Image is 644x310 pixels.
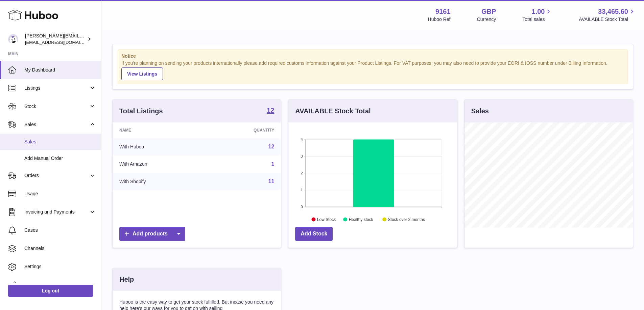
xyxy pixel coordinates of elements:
a: Log out [8,285,93,297]
th: Name [113,122,205,138]
div: If you're planning on sending your products internationally please add required customs informati... [121,60,624,80]
a: Add Stock [295,227,333,241]
strong: GBP [481,7,496,16]
text: Low Stock [317,217,336,222]
h3: Sales [471,107,489,116]
span: 33,465.60 [598,7,628,16]
span: Stock [24,103,89,110]
span: AVAILABLE Stock Total [579,16,636,23]
h3: Help [119,275,134,284]
span: [EMAIL_ADDRESS][DOMAIN_NAME] [25,39,99,45]
text: 4 [301,137,303,141]
span: Total sales [522,16,552,23]
h3: AVAILABLE Stock Total [295,107,371,116]
span: Channels [24,245,96,252]
strong: 9161 [435,7,451,16]
span: My Dashboard [24,67,96,73]
span: Sales [24,121,89,128]
td: With Shopify [113,173,205,190]
text: 0 [301,205,303,209]
text: Stock over 2 months [388,217,425,222]
text: Healthy stock [349,217,374,222]
img: amyesmith31@gmail.com [8,34,18,44]
span: Listings [24,85,89,91]
span: 1.00 [532,7,545,16]
a: 1.00 Total sales [522,7,552,23]
th: Quantity [205,122,281,138]
span: Add Manual Order [24,155,96,162]
td: With Amazon [113,156,205,173]
text: 2 [301,171,303,175]
strong: Notice [121,53,624,59]
div: [PERSON_NAME][EMAIL_ADDRESS][DOMAIN_NAME] [25,33,86,46]
div: Currency [477,16,496,23]
span: Orders [24,172,89,179]
h3: Total Listings [119,107,163,116]
div: Huboo Ref [428,16,451,23]
a: View Listings [121,67,163,80]
a: 33,465.60 AVAILABLE Stock Total [579,7,636,23]
td: With Huboo [113,138,205,156]
span: Invoicing and Payments [24,209,89,215]
span: Cases [24,227,96,233]
a: 11 [268,178,275,184]
text: 3 [301,154,303,158]
a: Add products [119,227,185,241]
span: Usage [24,191,96,197]
span: Sales [24,139,96,145]
span: Returns [24,282,96,288]
a: 1 [271,161,274,167]
text: 1 [301,188,303,192]
span: Settings [24,263,96,270]
strong: 12 [267,107,274,114]
a: 12 [268,144,275,149]
a: 12 [267,107,274,115]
